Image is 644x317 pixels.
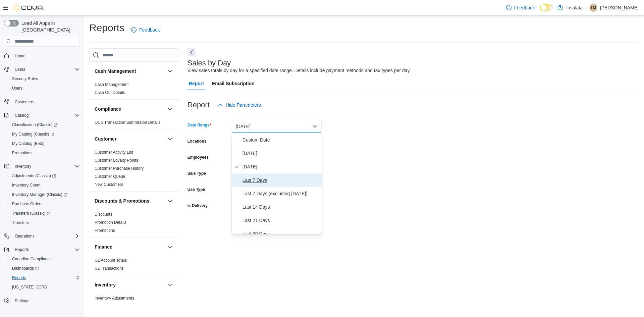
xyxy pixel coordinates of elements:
[166,67,174,75] button: Cash Management
[1,162,83,171] button: Inventory
[95,296,134,301] a: Inventory Adjustments
[12,65,80,73] span: Users
[95,166,144,171] a: Customer Purchase History
[95,244,165,250] button: Finance
[89,21,124,35] h1: Reports
[187,171,206,176] label: Sale Type
[9,274,80,282] span: Reports
[187,122,211,128] label: Date Range
[95,150,133,155] span: Customer Activity List
[514,4,535,11] span: Feedback
[12,266,39,271] span: Dashboards
[9,75,41,83] a: Security Roles
[95,258,127,263] span: GL Account Totals
[12,98,37,106] a: Customers
[12,246,80,254] span: Reports
[12,65,28,73] button: Users
[226,102,261,108] span: Hide Parameters
[95,120,161,125] span: OCS Transaction Submission Details
[12,192,67,197] span: Inventory Manager (Classic)
[9,84,80,92] span: Users
[9,274,29,282] a: Reports
[15,67,25,72] span: Users
[12,76,38,82] span: Security Roles
[1,65,83,74] button: Users
[9,200,45,208] a: Purchase Orders
[187,48,196,56] button: Next
[12,246,32,254] button: Reports
[187,59,231,67] h3: Sales by Day
[166,197,174,205] button: Discounts & Promotions
[95,174,125,179] a: Customer Queue
[187,155,209,160] label: Employees
[95,150,133,155] a: Customer Activity List
[9,140,80,148] span: My Catalog (Beta)
[187,67,411,74] div: View sales totals by day for a specified date range. Details include payment methods and tax type...
[503,1,537,14] a: Feedback
[9,209,53,217] a: Transfers (Classic)
[95,182,123,187] span: New Customers
[95,220,126,225] a: Promotion Details
[12,232,80,240] span: Operations
[12,52,28,60] a: Home
[12,98,80,106] span: Customers
[589,4,597,12] div: Tara Mokgoatsane
[12,111,80,119] span: Catalog
[585,4,587,12] p: |
[9,191,80,199] span: Inventory Manager (Classic)
[1,245,83,254] button: Reports
[166,243,174,251] button: Finance
[187,203,208,208] label: Is Delivery
[12,275,26,280] span: Reports
[12,122,58,127] span: Classification (Classic)
[12,162,34,170] button: Inventory
[243,216,319,224] span: Last 21 Days
[1,51,83,60] button: Home
[1,97,83,107] button: Customers
[9,140,47,148] a: My Catalog (Beta)
[12,162,80,170] span: Inventory
[89,210,179,237] div: Discounts & Promotions
[15,99,34,105] span: Customers
[95,82,128,87] span: Cash Management
[89,148,179,191] div: Customer
[243,136,319,144] span: Custom Date
[7,74,83,84] button: Security Roles
[7,84,83,93] button: Users
[95,266,124,271] a: GL Transactions
[12,86,22,91] span: Users
[95,198,149,204] h3: Discounts & Promotions
[9,172,59,180] a: Adjustments (Classic)
[15,113,29,118] span: Catalog
[9,149,35,157] a: Promotions
[166,135,174,143] button: Customer
[95,68,136,74] h3: Cash Management
[7,190,83,199] a: Inventory Manager (Classic)
[89,81,179,99] div: Cash Management
[9,209,80,217] span: Transfers (Classic)
[7,254,83,264] button: Canadian Compliance
[9,130,80,138] span: My Catalog (Classic)
[12,150,33,156] span: Promotions
[15,53,25,59] span: Home
[7,148,83,158] button: Promotions
[187,187,205,192] label: Use Type
[95,296,134,301] span: Inventory Adjustments
[9,121,80,129] span: Classification (Classic)
[95,120,161,125] a: OCS Transaction Submission Details
[12,232,37,240] button: Operations
[9,200,80,208] span: Purchase Orders
[15,233,35,239] span: Operations
[166,105,174,113] button: Compliance
[12,297,32,305] a: Settings
[7,264,83,273] a: Dashboards
[9,181,80,189] span: Inventory Count
[540,4,554,11] input: Dark Mode
[95,212,112,217] span: Discounts
[7,139,83,148] button: My Catalog (Beta)
[243,230,319,238] span: Last 30 Days
[566,4,583,12] p: Insalata
[15,298,29,304] span: Settings
[7,282,83,292] button: [US_STATE] CCRS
